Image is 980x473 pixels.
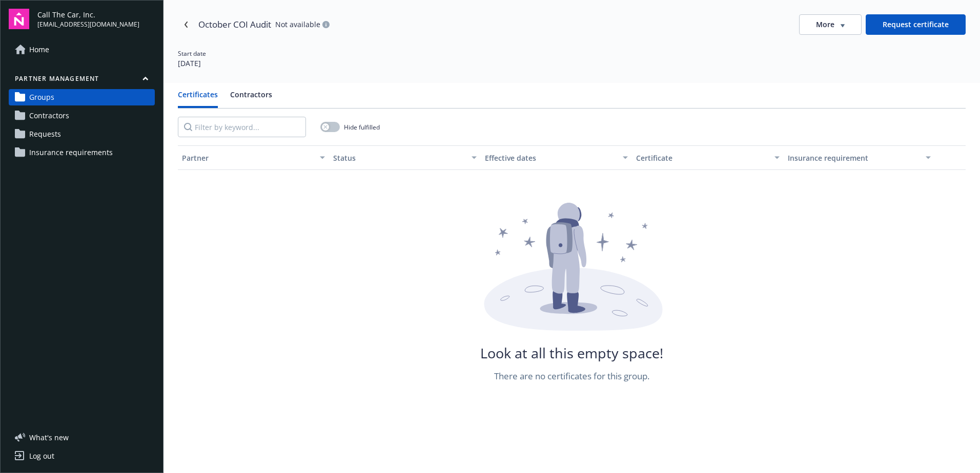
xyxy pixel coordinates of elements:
a: Requests [9,126,155,142]
span: More [816,19,834,30]
div: October COI Audit [198,18,271,31]
button: Certificate [632,145,783,170]
div: Status [333,153,465,163]
button: Partner [178,145,329,170]
button: Effective dates [481,145,632,170]
div: Log out [29,448,54,464]
img: navigator-logo.svg [9,9,29,29]
button: What's new [9,432,85,443]
div: Insurance requirement [788,153,920,163]
input: Filter by keyword... [178,117,306,137]
button: Status [329,145,480,170]
span: What ' s new [29,432,69,443]
div: Start date [178,49,206,58]
div: There are no certificates for this group. [494,370,649,382]
div: Certificate [636,153,768,163]
div: Effective dates [485,153,617,163]
button: Insurance requirement [784,145,935,170]
span: Call The Car, Inc. [37,9,139,20]
button: Contractors [230,89,272,108]
a: Navigate back [178,16,194,33]
div: [DATE] [178,58,206,69]
button: Certificates [178,89,218,108]
a: Home [9,41,155,58]
span: Contractors [29,107,69,124]
div: Not available [275,21,330,28]
button: More [799,14,862,35]
a: Groups [9,89,155,105]
a: Contractors [9,107,155,124]
span: Groups [29,89,54,105]
button: Call The Car, Inc.[EMAIL_ADDRESS][DOMAIN_NAME] [37,9,155,29]
div: Partner [182,153,314,163]
button: Partner management [9,74,155,87]
button: Request certificate [866,14,966,35]
span: Requests [29,126,61,142]
span: Insurance requirements [29,144,113,161]
div: Look at all this empty space! [480,347,663,359]
a: Insurance requirements [9,144,155,161]
span: Hide fulfilled [344,123,380,132]
span: [EMAIL_ADDRESS][DOMAIN_NAME] [37,20,139,29]
span: Home [29,41,49,58]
